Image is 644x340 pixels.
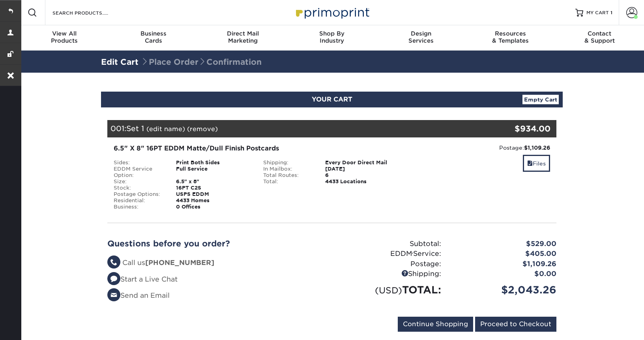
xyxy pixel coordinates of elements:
[170,197,257,204] div: 4433 Homes
[20,30,109,37] span: View All
[447,239,562,249] div: $529.00
[146,125,185,133] a: (edit name)
[20,30,109,44] div: Products
[108,185,170,191] div: Stock:
[555,25,644,51] a: Contact& Support
[287,30,376,37] span: Shop By
[466,30,555,37] span: Resources
[108,204,170,210] div: Business:
[287,30,376,44] div: Industry
[332,259,447,269] div: Postage:
[292,4,371,21] img: Primoprint
[141,57,262,67] span: Place Order Confirmation
[170,178,257,185] div: 6.5" x 8"
[447,282,562,297] div: $2,043.26
[319,172,406,178] div: 6
[109,30,198,37] span: Business
[187,125,218,133] a: (remove)
[475,317,556,332] input: Proceed to Checkout
[466,30,555,44] div: & Templates
[555,30,644,37] span: Contact
[586,9,609,16] span: MY CART
[198,30,287,37] span: Direct Mail
[107,291,170,299] a: Send an Email
[481,123,550,135] div: $934.00
[257,160,320,166] div: Shipping:
[170,204,257,210] div: 0 Offices
[447,269,562,279] div: $0.00
[466,25,555,51] a: Resources& Templates
[109,30,198,44] div: Cards
[107,275,178,283] a: Start a Live Chat
[145,259,214,267] strong: [PHONE_NUMBER]
[108,178,170,185] div: Size:
[332,269,447,279] div: Shipping:
[114,144,401,153] div: 6.5" X 8" 16PT EDDM Matte/Dull Finish Postcards
[107,239,326,248] h2: Questions before you order?
[126,124,144,133] span: Set 1
[376,30,466,37] span: Design
[332,249,447,259] div: EDDM Service:
[257,172,320,178] div: Total Routes:
[107,120,481,137] div: 001:
[170,191,257,197] div: USPS EDDM
[527,160,533,167] span: files
[108,160,170,166] div: Sides:
[108,191,170,197] div: Postage Options:
[447,249,562,259] div: $405.00
[375,285,402,295] small: (USD)
[319,178,406,185] div: 4433 Locations
[319,166,406,172] div: [DATE]
[170,160,257,166] div: Print Both Sides
[398,317,473,332] input: Continue Shopping
[376,30,466,44] div: Services
[108,166,170,178] div: EDDM Service Option:
[108,197,170,204] div: Residential:
[610,10,612,15] span: 1
[412,252,413,255] span: ®
[332,239,447,249] div: Subtotal:
[524,145,550,151] strong: $1,109.26
[376,25,466,51] a: DesignServices
[20,25,109,51] a: View AllProducts
[447,259,562,269] div: $1,109.26
[319,160,406,166] div: Every Door Direct Mail
[109,25,198,51] a: BusinessCards
[257,166,320,172] div: In Mailbox:
[52,8,129,17] input: SEARCH PRODUCTS.....
[522,95,559,104] a: Empty Cart
[412,144,550,152] div: Postage:
[101,57,139,67] a: Edit Cart
[107,258,326,268] li: Call us
[523,155,550,172] a: Files
[555,30,644,44] div: & Support
[198,25,287,51] a: Direct MailMarketing
[170,166,257,178] div: Full Service
[312,96,352,103] span: YOUR CART
[198,30,287,44] div: Marketing
[170,185,257,191] div: 16PT C2S
[332,282,447,297] div: TOTAL:
[287,25,376,51] a: Shop ByIndustry
[257,178,320,185] div: Total:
